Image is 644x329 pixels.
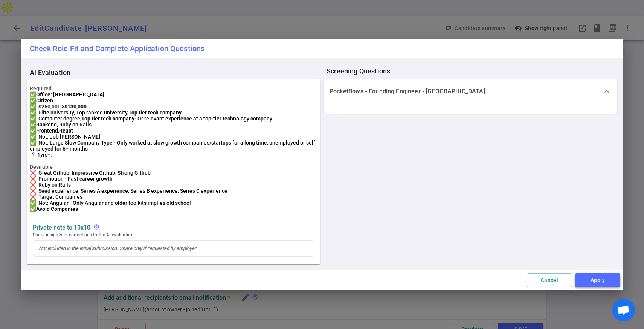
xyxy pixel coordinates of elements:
b: Frontend [36,128,58,134]
div: ❌ Seed experience, Series A experience, Series B experience, Series C experience [30,188,317,194]
span: AI Evaluation [30,69,324,76]
div: Pocketflows - Founding Engineer - [GEOGRAPHIC_DATA] [324,79,617,104]
div: ✅ Not: Job [PERSON_NAME] [30,134,317,140]
p: Pocketflows - Founding Engineer - [GEOGRAPHIC_DATA] [330,88,485,95]
button: Apply [575,273,620,287]
div: Open chat [612,299,635,321]
b: Avoid Companies [36,206,78,212]
div: ✅ Not: Angular - Only Angular and older toolkits implies old school [30,200,317,206]
div: ✅ Not: Large Slow Company Type - Only worked at slow growth companies/startups for a long time, u... [30,140,317,152]
span: expand_more [602,87,611,96]
b: Backend [36,122,57,128]
div: ✅ , [30,128,317,134]
div: ︖ 1yrs+: [30,152,317,158]
b: Office: [GEOGRAPHIC_DATA] [36,91,104,97]
div: ❌ Promotion - Fast career growth [30,176,317,182]
span: help_outline [93,224,99,230]
div: ❌ Target Companies [30,194,317,200]
span: Screening Questions [327,67,620,75]
b: Top tier tech company [81,116,134,122]
div: ✅ [30,97,317,104]
div: ✅ , Ruby on Rails [30,122,317,128]
div: ❌ Great Github, Impressive Github, Strong Github [30,170,317,176]
strong: Desirable [30,164,317,170]
div: ❌ Ruby on Rails [30,182,317,188]
div: ✅ $250,000 > [30,104,317,110]
strong: Private Note to 10x10 [33,224,90,231]
b: Top tier tech company [128,110,182,116]
div: ✅ Elite university, Top ranked university, [30,110,317,116]
span: Share insights or corrections to the AI evaluation [33,231,314,239]
div: ✅ [30,91,317,97]
div: ✅ [30,206,317,212]
button: Cancel [527,273,572,287]
div: ✅ Computer degree, - Or relevant experience at a top-tier technology company [30,116,317,122]
h2: Check Role Fit and Complete Application Questions [21,39,623,58]
strong: Required [30,85,317,91]
b: Citizen [36,97,53,104]
div: Not included in the initial submission. Share only if requested by employer [93,224,102,231]
b: React [59,128,73,134]
b: $130,000 [64,104,87,110]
